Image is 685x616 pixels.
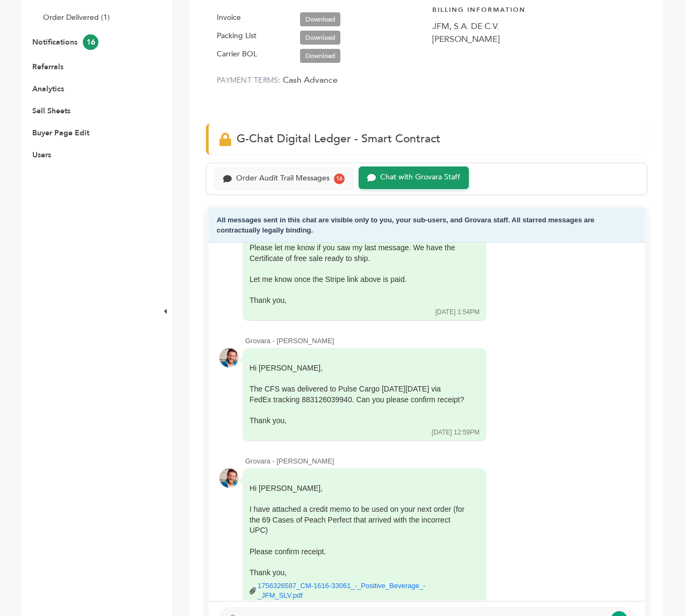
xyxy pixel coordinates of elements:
div: [DATE] 1:54PM [436,308,480,317]
div: Let me know once the Stripe link above is paid. [249,274,465,285]
div: 16 [334,173,345,184]
div: Hi [PERSON_NAME], [249,222,465,306]
a: Download [300,12,340,26]
a: Users [32,150,51,160]
div: JFM, S.A. DE C.V. [432,20,637,33]
div: Thank you, [249,568,465,578]
div: I have attached a credit memo to be used on your next order (for the 69 Cases of Peach Perfect th... [249,504,465,536]
div: Thank you, [249,295,465,306]
div: Hi [PERSON_NAME], [249,483,465,601]
a: Download [300,49,340,63]
span: Hi [PERSON_NAME], [249,364,323,372]
div: [PERSON_NAME] [432,33,637,46]
a: Sell Sheets [32,106,70,116]
a: Buyer Page Edit [32,128,89,138]
label: Carrier BOL [217,48,257,61]
a: Analytics [32,84,64,94]
div: Grovara - [PERSON_NAME] [245,456,634,466]
span: The CFS was delivered to Pulse Cargo [DATE][DATE] via FedEx tracking 883126039940. Can you please... [249,385,464,404]
div: Please let me know if you saw my last message. We have the Certificate of free sale ready to ship. [249,243,465,264]
span: Cash Advance [283,74,338,86]
a: Referrals [32,62,63,72]
div: All messages sent in this chat are visible only to you, your sub-users, and Grovara staff. All st... [209,208,645,243]
div: Chat with Grovara Staff [380,173,460,182]
span: Thank you, [249,416,287,425]
a: Download [300,31,340,45]
label: Invoice [217,11,241,24]
div: Order Audit Trail Messages [236,174,330,183]
div: Grovara - [PERSON_NAME] [245,336,634,346]
a: 1756326587_CM-1616-33061_-_Positive_Beverage_-_JFM_SLV.pdf [258,581,465,600]
div: [DATE] 12:59PM [432,428,480,437]
span: G-Chat Digital Ledger - Smart Contract [237,131,440,147]
span: 16 [83,34,98,50]
div: Please confirm receipt. [249,547,465,557]
a: Notifications16 [32,37,98,47]
label: Packing List [217,30,256,42]
label: PAYMENT TERMS: [217,75,281,85]
a: Order Delivered (1) [43,12,110,23]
